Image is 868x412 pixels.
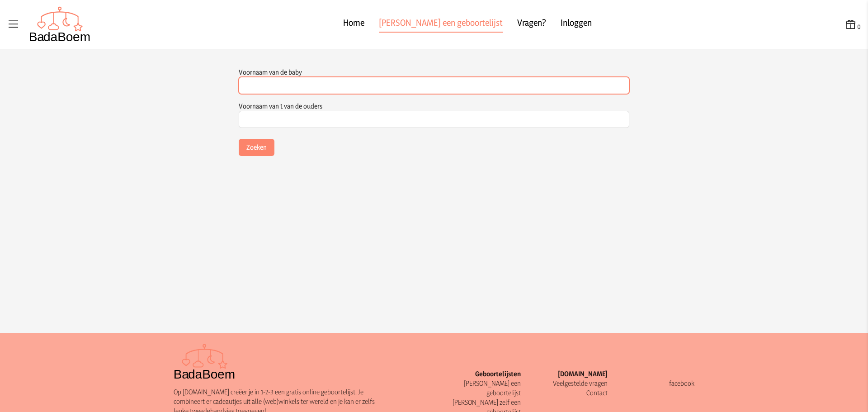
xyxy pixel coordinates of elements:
a: Home [343,16,364,33]
a: Contact [586,388,608,397]
a: facebook [669,379,694,388]
button: 0 [844,18,861,31]
label: Voornaam van 1 van de ouders [239,102,322,110]
div: [DOMAIN_NAME] [521,369,608,379]
button: Zoeken [239,139,274,156]
img: Badaboem [174,344,236,380]
div: Geboortelijsten [434,369,521,379]
a: [PERSON_NAME] een geboortelijst [379,16,503,33]
a: Vragen? [517,16,546,33]
img: Badaboem [29,6,91,43]
a: Inloggen [561,16,592,33]
a: [PERSON_NAME] een geboortelijst [464,379,521,397]
label: Voornaam van de baby [239,68,302,76]
a: Veelgestelde vragen [553,379,608,388]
